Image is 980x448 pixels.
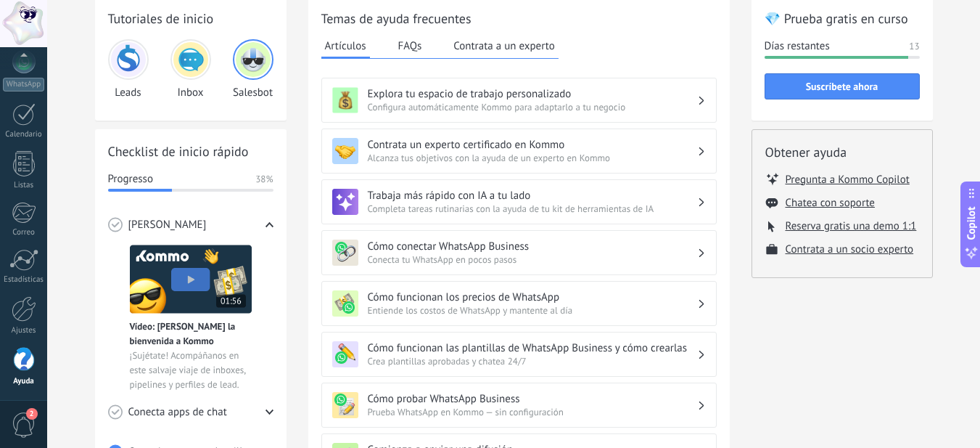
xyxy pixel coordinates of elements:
div: Ajustes [3,326,45,335]
button: Contrata a un socio experto [786,243,914,256]
h2: Obtener ayuda [765,143,919,161]
span: Suscríbete ahora [806,81,878,91]
span: [PERSON_NAME] [128,218,207,232]
div: Correo [3,228,45,237]
button: Suscríbete ahora [765,73,920,99]
button: Chatea con soporte [786,196,875,210]
div: Ayuda [3,377,45,386]
span: Conecta tu WhatsApp en pocos pasos [368,253,697,266]
h3: Contrata un experto certificado en Kommo [368,138,697,152]
span: Días restantes [765,39,830,54]
h3: Cómo funcionan las plantillas de WhatsApp Business y cómo crearlas [368,341,697,355]
div: Leads [108,39,149,99]
h2: Tutoriales de inicio [108,9,273,28]
span: Copilot [964,206,979,240]
div: Calendario [3,130,45,139]
h3: Cómo probar WhatsApp Business [368,392,697,406]
img: Meet video [130,245,252,314]
span: Progresso [108,172,153,187]
h3: Explora tu espacio de trabajo personalizado [368,87,697,101]
button: Contrata a un experto [450,35,558,57]
span: Vídeo: [PERSON_NAME] la bienvenida a Kommo [130,319,252,349]
button: FAQs [395,35,426,57]
span: Conecta apps de chat [128,405,227,420]
span: Configura automáticamente Kommo para adaptarlo a tu negocio [368,101,697,113]
span: 2 [26,408,38,420]
span: Completa tareas rutinarias con la ayuda de tu kit de herramientas de IA [368,203,697,215]
span: ¡Sujétate! Acompáñanos en este salvaje viaje de inboxes, pipelines y perfiles de lead. [130,349,252,392]
button: Reserva gratis una demo 1:1 [786,219,917,233]
h3: Cómo funcionan los precios de WhatsApp [368,290,697,304]
span: Crea plantillas aprobadas y chatea 24/7 [368,355,697,367]
span: Entiende los costos de WhatsApp y mantente al día [368,304,697,317]
h3: Trabaja más rápido con IA a tu lado [368,189,697,203]
div: WhatsApp [3,78,44,91]
span: 38% [255,172,273,187]
h2: 💎 Prueba gratis en curso [765,9,920,28]
button: Pregunta a Kommo Copilot [786,172,910,187]
span: 13 [909,39,919,54]
div: Salesbot [233,39,273,99]
div: Estadísticas [3,275,45,285]
button: Artículos [321,35,370,59]
h2: Temas de ayuda frecuentes [321,9,717,28]
div: Listas [3,181,45,190]
h2: Checklist de inicio rápido [108,142,273,160]
h3: Cómo conectar WhatsApp Business [368,240,697,253]
span: Alcanza tus objetivos con la ayuda de un experto en Kommo [368,152,697,164]
div: Inbox [170,39,211,99]
span: Prueba WhatsApp en Kommo — sin configuración [368,406,697,418]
